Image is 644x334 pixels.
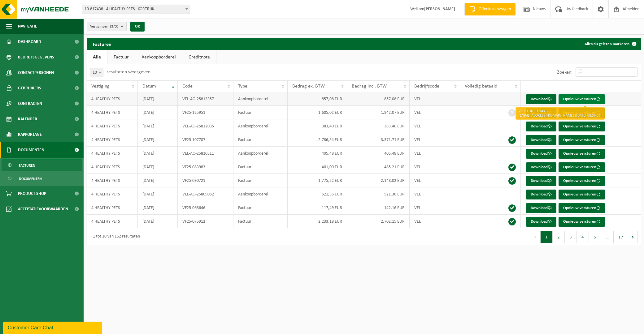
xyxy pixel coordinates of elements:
td: [DATE] [138,133,178,147]
td: 405,48 EUR [347,147,410,160]
span: Product Shop [18,186,46,201]
td: VEL [410,201,460,215]
span: … [601,231,614,243]
td: 2.233,18 EUR [288,215,347,228]
a: Aankoopborderel [135,50,182,64]
td: Aankoopborderel [233,147,287,160]
span: 10-817438 - 4 HEALTHY PETS - KORTRIJK [82,5,190,14]
iframe: chat widget [3,320,103,334]
span: Vestiging [91,84,110,89]
td: Factuur [233,215,287,228]
td: Factuur [233,201,287,215]
td: VEL [410,174,460,187]
span: 10 [90,68,103,77]
td: 1.942,07 EUR [347,106,410,119]
td: Aankoopborderel [233,92,287,106]
a: Download [526,149,556,159]
td: 4 HEALTHY PETS [87,201,138,215]
span: Acceptatievoorwaarden [18,201,68,217]
td: VEL [410,187,460,201]
button: 5 [589,231,601,243]
td: 4 HEALTHY PETS [87,119,138,133]
span: Kalender [18,111,37,127]
span: 10 [90,68,103,77]
td: [DATE] [138,106,178,119]
td: 4 HEALTHY PETS [87,133,138,147]
td: 521,36 EUR [288,187,347,201]
td: [DATE] [138,215,178,228]
strong: [PERSON_NAME] [424,7,455,11]
button: Next [628,231,638,243]
a: Creditnota [182,50,216,64]
td: VF25-090721 [178,174,233,187]
td: 142,16 EUR [347,201,410,215]
label: resultaten weergeven [107,70,150,75]
button: Opnieuw versturen [559,217,605,227]
td: VEL [410,92,460,106]
button: Opnieuw versturen [559,135,605,145]
td: Factuur [233,133,287,147]
td: VEL [410,147,460,160]
td: 4 HEALTHY PETS [87,106,138,119]
td: 4 HEALTHY PETS [87,187,138,201]
td: 521,36 EUR [347,187,410,201]
label: Zoeken: [557,70,572,75]
h2: Facturen [87,38,118,50]
button: Opnieuw versturen [559,149,605,159]
td: 383,40 EUR [347,119,410,133]
td: 857,08 EUR [288,92,347,106]
span: Bedrag incl. BTW [352,84,387,89]
td: 4 HEALTHY PETS [87,147,138,160]
span: Contactpersonen [18,65,54,80]
button: Opnieuw versturen [559,108,605,118]
span: Documenten [18,142,44,158]
td: Factuur [233,174,287,187]
span: Bedrijfscode [414,84,439,89]
td: VF25-083983 [178,160,233,174]
td: 4 HEALTHY PETS [87,92,138,106]
td: VEL-AO-25813357 [178,92,233,106]
span: Type [238,84,247,89]
td: [DATE] [138,201,178,215]
td: 4 HEALTHY PETS [87,215,138,228]
td: [DATE] [138,92,178,106]
td: Aankoopborderel [233,187,287,201]
td: VEL [410,215,460,228]
td: [DATE] [138,160,178,174]
td: VF25-075912 [178,215,233,228]
button: Opnieuw versturen [559,190,605,199]
td: VF25-068646 [178,201,233,215]
td: VF25-125951 [178,106,233,119]
button: 2 [553,231,565,243]
count: (3/3) [110,24,118,28]
td: VEL [410,106,460,119]
span: Vestigingen [90,22,118,31]
td: 117,49 EUR [288,201,347,215]
a: Alle [87,50,107,64]
button: Opnieuw versturen [559,176,605,186]
td: 857,08 EUR [347,92,410,106]
button: 17 [614,231,628,243]
td: [DATE] [138,174,178,187]
a: Download [526,122,556,131]
span: Bedrag ex. BTW [292,84,325,89]
button: Opnieuw versturen [559,162,605,172]
button: Opnieuw versturen [559,122,605,131]
span: Documenten [19,173,42,185]
a: Download [526,162,556,172]
span: Facturen [19,160,35,171]
a: Offerte aanvragen [464,3,516,15]
span: Navigatie [18,19,37,34]
td: 485,21 EUR [347,160,410,174]
span: Gebruikers [18,80,41,96]
span: Volledig betaald [465,84,497,89]
td: 3.371,71 EUR [347,133,410,147]
button: OK [130,22,145,32]
span: Contracten [18,96,42,111]
td: VEL-AO-25809052 [178,187,233,201]
td: 2.702,15 EUR [347,215,410,228]
button: 3 [565,231,577,243]
a: Facturen [2,159,82,171]
td: VEL [410,133,460,147]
